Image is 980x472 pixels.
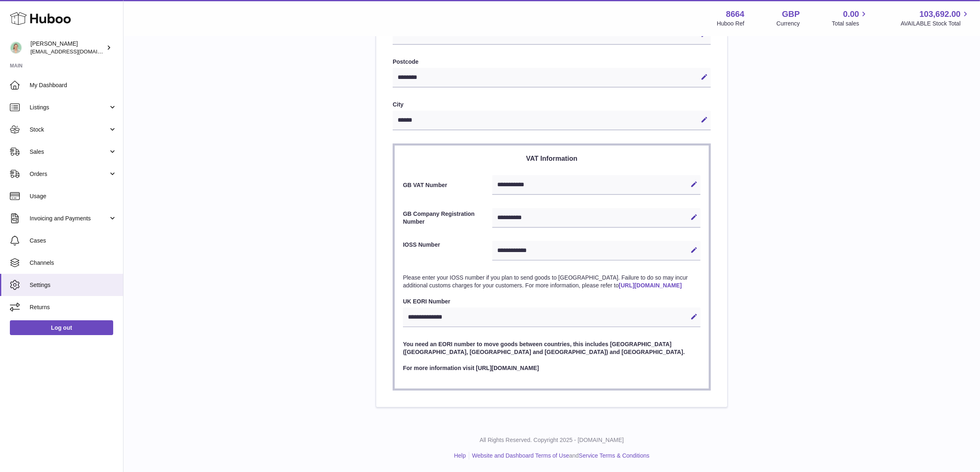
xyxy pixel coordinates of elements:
[30,259,117,267] span: Channels
[919,9,961,20] span: 103,692.00
[403,154,701,163] h3: VAT Information
[30,215,108,222] span: Invoicing and Payments
[30,192,117,200] span: Usage
[454,452,466,459] a: Help
[403,340,701,356] p: You need an EORI number to move goods between countries, this includes [GEOGRAPHIC_DATA] ([GEOGRA...
[619,282,682,289] a: [URL][DOMAIN_NAME]
[717,20,745,28] div: Huboo Ref
[403,210,492,226] label: GB Company Registration Number
[782,9,800,20] strong: GBP
[403,298,701,305] label: UK EORI Number
[30,40,105,56] div: [PERSON_NAME]
[843,9,859,20] span: 0.00
[403,364,701,372] p: For more information visit [URL][DOMAIN_NAME]
[832,9,868,28] a: 0.00 Total sales
[30,281,117,289] span: Settings
[30,126,108,134] span: Stock
[777,20,800,28] div: Currency
[901,20,970,28] span: AVAILABLE Stock Total
[30,104,108,111] span: Listings
[726,9,745,20] strong: 8664
[403,274,701,289] p: Please enter your IOSS number if you plan to send goods to [GEOGRAPHIC_DATA]. Failure to do so ma...
[393,101,711,109] label: City
[901,9,970,28] a: 103,692.00 AVAILABLE Stock Total
[30,48,121,55] span: [EMAIL_ADDRESS][DOMAIN_NAME]
[472,452,569,459] a: Website and Dashboard Terms of Use
[30,237,117,245] span: Cases
[10,42,22,54] img: internalAdmin-8664@internal.huboo.com
[403,181,492,189] label: GB VAT Number
[130,436,973,444] p: All Rights Reserved. Copyright 2025 - [DOMAIN_NAME]
[579,452,649,459] a: Service Terms & Conditions
[10,320,113,335] a: Log out
[403,241,492,259] label: IOSS Number
[832,20,868,28] span: Total sales
[30,148,108,156] span: Sales
[393,58,711,66] label: Postcode
[30,170,108,178] span: Orders
[30,303,117,311] span: Returns
[469,452,649,460] li: and
[30,81,117,89] span: My Dashboard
